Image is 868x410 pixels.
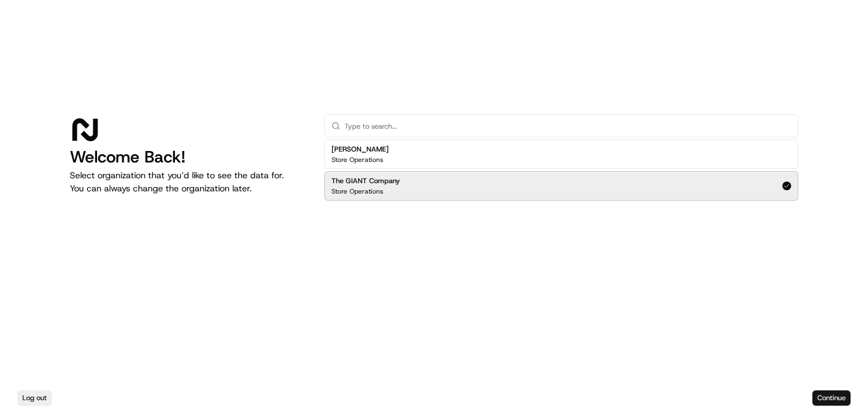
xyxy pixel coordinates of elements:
div: Suggestions [324,137,798,203]
button: Log out [17,390,52,406]
button: Continue [812,390,851,406]
h2: [PERSON_NAME] [331,144,389,154]
h2: The GIANT Company [331,176,400,186]
p: Select organization that you’d like to see the data for. You can always change the organization l... [70,169,307,195]
h1: Welcome Back! [70,147,307,167]
p: Store Operations [331,187,383,196]
p: Store Operations [331,155,383,164]
input: Type to search... [345,115,791,137]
